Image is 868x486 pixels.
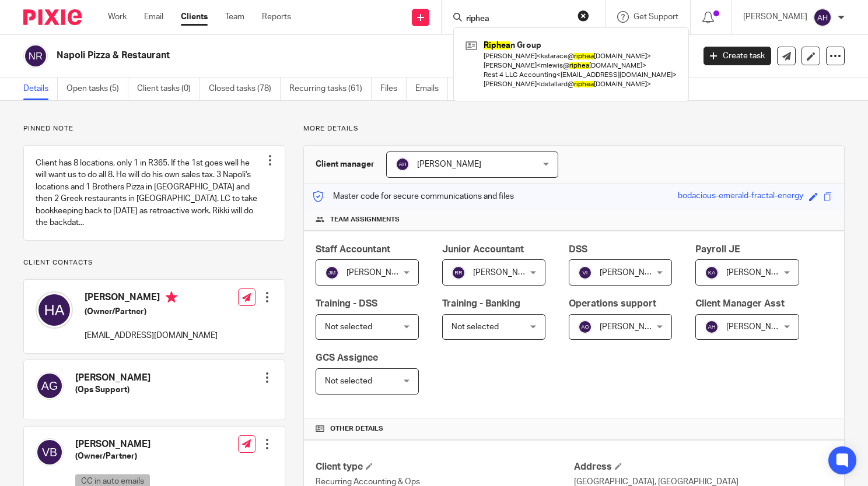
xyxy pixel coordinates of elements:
span: Not selected [452,323,499,331]
span: [PERSON_NAME] [346,269,411,277]
a: Details [23,78,58,100]
span: GCS Assignee [316,353,378,362]
h5: (Ops Support) [75,384,150,396]
p: More details [303,124,845,133]
a: Work [108,11,127,23]
p: Pinned note [23,124,285,133]
img: svg%3E [36,372,64,400]
input: Search [465,14,570,24]
img: svg%3E [705,320,719,334]
span: Operations support [569,299,656,308]
p: [PERSON_NAME] [743,11,807,23]
img: svg%3E [705,266,719,280]
span: [PERSON_NAME] [600,323,664,331]
img: svg%3E [395,157,409,171]
button: Clear [577,10,589,22]
span: Get Support [633,13,678,21]
span: Payroll JE [695,245,740,254]
a: Email [144,11,163,23]
span: Team assignments [330,215,400,224]
img: svg%3E [36,438,64,466]
img: svg%3E [578,320,592,334]
span: Training - DSS [316,299,377,308]
a: Client tasks (0) [137,78,200,100]
span: Not selected [325,323,372,331]
div: bodacious-emerald-fractal-energy [678,190,803,203]
h5: (Owner/Partner) [75,450,208,462]
a: Recurring tasks (61) [289,78,372,100]
span: [PERSON_NAME] [726,269,790,277]
img: svg%3E [325,266,339,280]
span: DSS [569,245,587,254]
p: Master code for secure communications and files [313,191,514,202]
p: [EMAIL_ADDRESS][DOMAIN_NAME] [85,330,218,341]
span: Other details [330,424,383,434]
span: [PERSON_NAME] [473,269,537,277]
a: Team [225,11,244,23]
span: Training - Banking [442,299,520,308]
h4: [PERSON_NAME] [85,291,218,306]
img: svg%3E [452,266,466,280]
span: [PERSON_NAME] [600,269,664,277]
h4: Client type [316,461,574,473]
span: [PERSON_NAME] [417,160,481,168]
h4: Address [574,461,832,473]
h2: Napoli Pizza & Restaurant [57,50,560,62]
h4: [PERSON_NAME] [75,438,208,450]
img: svg%3E [36,291,73,329]
a: Files [380,78,407,100]
a: Reports [262,11,291,23]
img: svg%3E [578,266,592,280]
i: Primary [166,291,177,303]
span: Client Manager Asst [695,299,785,308]
p: Client contacts [23,258,285,267]
h5: (Owner/Partner) [85,306,218,318]
a: Emails [415,78,448,100]
img: svg%3E [23,44,48,68]
a: Open tasks (5) [66,78,128,100]
span: Junior Accountant [442,245,524,254]
a: Create task [703,47,771,65]
img: svg%3E [813,8,832,27]
span: Staff Accountant [316,245,390,254]
a: Clients [181,11,208,23]
span: [PERSON_NAME] [726,323,790,331]
span: Not selected [325,377,372,385]
h4: [PERSON_NAME] [75,372,150,384]
img: Pixie [23,9,82,25]
h3: Client manager [316,159,374,170]
a: Closed tasks (78) [209,78,281,100]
